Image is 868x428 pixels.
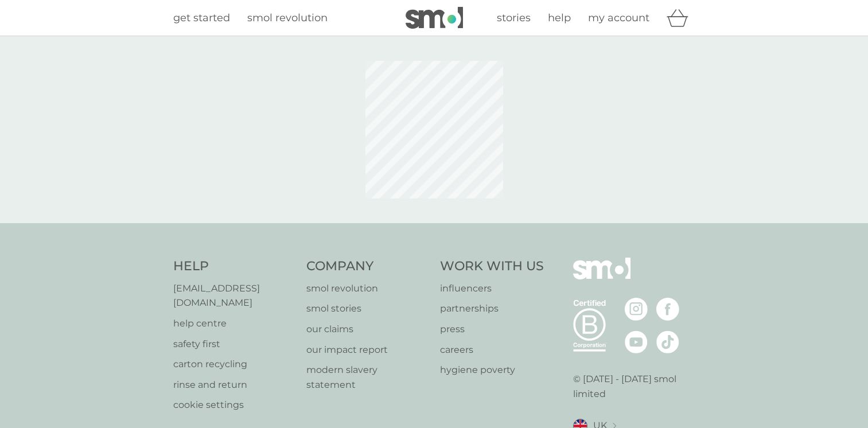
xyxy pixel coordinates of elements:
a: hygiene poverty [440,363,544,378]
img: visit the smol Tiktok page [656,330,679,353]
div: basket [667,6,695,29]
span: smol revolution [247,11,328,24]
a: help [548,10,571,26]
h4: Help [173,258,295,275]
a: smol revolution [247,10,328,26]
a: get started [173,10,230,26]
a: partnerships [440,301,544,316]
a: stories [497,10,531,26]
span: help [548,11,571,24]
span: get started [173,11,230,24]
a: [EMAIL_ADDRESS][DOMAIN_NAME] [173,281,295,310]
a: my account [588,10,649,26]
img: visit the smol Instagram page [625,298,648,321]
a: smol stories [306,301,429,316]
a: modern slavery statement [306,363,429,392]
img: visit the smol Facebook page [656,298,679,321]
a: our impact report [306,343,429,357]
h4: Company [306,258,429,275]
a: press [440,322,544,337]
a: influencers [440,281,544,296]
a: careers [440,343,544,357]
span: stories [497,11,531,24]
a: rinse and return [173,378,295,392]
a: our claims [306,322,429,337]
a: carton recycling [173,357,295,372]
span: my account [588,11,649,24]
img: visit the smol Youtube page [625,330,648,353]
a: help centre [173,316,295,331]
img: smol [406,7,463,29]
p: © [DATE] - [DATE] smol limited [573,372,695,401]
h4: Work With Us [440,258,544,275]
img: smol [573,258,630,297]
a: smol revolution [306,281,429,296]
a: cookie settings [173,398,295,413]
a: safety first [173,337,295,352]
